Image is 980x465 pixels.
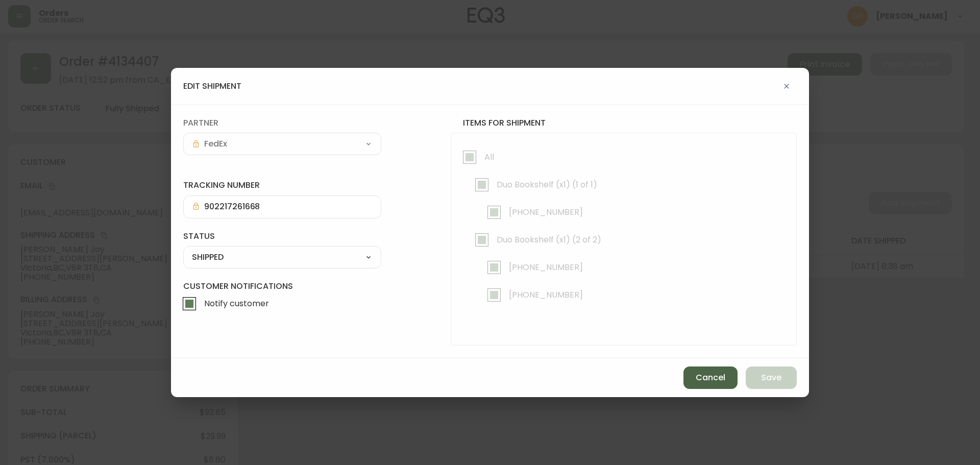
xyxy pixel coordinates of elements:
[183,81,241,92] h4: edit shipment
[451,117,797,129] h4: items for shipment
[183,117,381,129] label: partner
[183,180,381,191] label: tracking number
[696,372,725,383] span: Cancel
[183,281,381,315] label: Customer Notifications
[204,298,269,309] span: Notify customer
[683,366,738,389] button: Cancel
[204,139,360,149] input: Select
[183,231,381,242] label: status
